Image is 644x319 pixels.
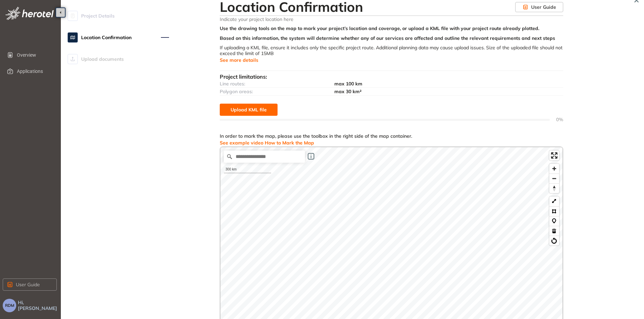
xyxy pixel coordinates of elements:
[220,56,258,64] button: See more details
[549,216,559,226] button: Marker tool (m)
[16,281,40,288] span: User Guide
[334,88,361,95] span: max 30 km²
[220,26,563,35] div: Use the drawing tools on the map to mark your project’s location and coverage, or upload a KML fi...
[3,299,16,312] button: RDM
[220,104,278,116] button: Upload KML file
[231,106,267,113] span: Upload KML file
[549,206,559,216] button: Polygon tool (p)
[5,303,14,308] span: RDM
[18,300,58,311] span: Hi, [PERSON_NAME]
[220,139,314,147] button: See example video How to Mark the Map
[3,278,57,291] button: User Guide
[531,3,556,11] span: User Guide
[220,45,563,68] div: If uploading a KML file, ensure it includes only the specific project route. Additional planning ...
[220,16,563,22] span: Indicate your project location here
[549,184,559,193] span: Reset bearing to north
[224,166,271,173] div: 300 km
[220,81,245,87] span: Line routes:
[81,52,124,66] span: Upload documents
[549,226,559,236] button: Delete
[220,74,563,80] div: Project limitations:
[81,9,115,23] span: Project Details
[549,196,559,206] button: LineString tool (l)
[220,133,412,147] div: In order to mark the map, please use the toolbox in the right side of the map container.
[220,35,563,45] div: Based on this information, the system will determine whether any of our services are affected and...
[549,164,559,174] button: Zoom in
[220,88,253,95] span: Polygon areas:
[17,64,51,78] span: Applications
[549,151,559,160] button: Enter fullscreen
[224,151,305,163] input: Search place...
[549,183,559,193] button: Reset bearing to north
[549,174,559,183] button: Zoom out
[81,31,132,44] span: Location Confirmation
[515,2,563,12] button: User Guide
[17,48,51,62] span: Overview
[334,81,362,87] span: max 100 km
[550,117,563,123] span: 0%
[5,7,54,20] img: logo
